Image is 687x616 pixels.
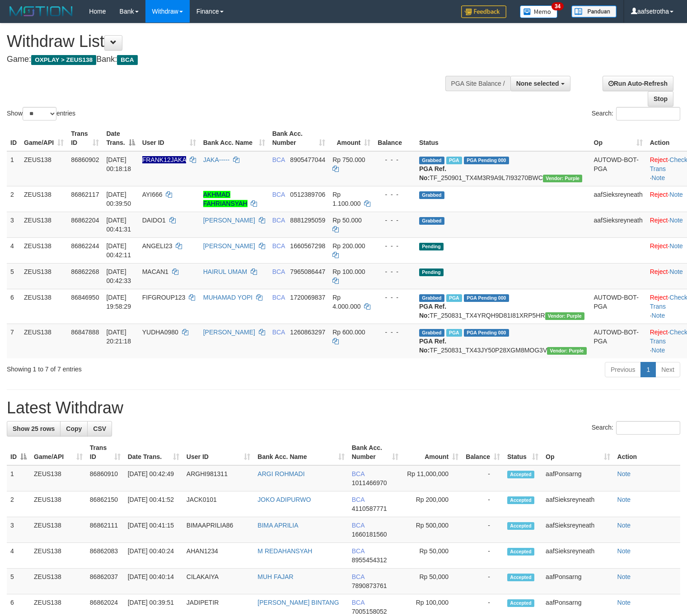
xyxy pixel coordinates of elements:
td: Rp 500,000 [402,517,462,543]
span: Rp 750.000 [332,156,365,163]
span: PGA Pending [464,157,509,164]
span: 86862244 [71,242,99,250]
a: MUHAMAD YOPI [203,294,252,301]
th: Trans ID: activate to sort column ascending [67,125,103,151]
td: 5 [7,569,30,594]
td: BIMAAPRILIA86 [183,517,254,543]
td: aafPonsarng [542,569,613,594]
span: DAIDO1 [142,217,166,224]
a: Copy [60,421,88,436]
span: 86862204 [71,217,99,224]
td: ZEUS138 [30,517,86,543]
a: JAKA----- [203,156,229,163]
a: Show 25 rows [7,421,61,436]
th: User ID: activate to sort column ascending [183,440,254,465]
b: PGA Ref. No: [419,165,446,181]
span: BCA [272,268,285,275]
td: [DATE] 00:40:24 [124,543,183,569]
span: BCA [352,470,365,477]
span: BCA [272,242,285,250]
td: ZEUS138 [30,543,86,569]
td: aafSieksreyneath [542,543,613,569]
th: Status [416,125,590,151]
th: Date Trans.: activate to sort column descending [103,125,138,151]
span: Accepted [507,496,534,504]
span: BCA [272,156,285,163]
td: AHAN1234 [183,543,254,569]
a: M REDAHANSYAH [257,547,312,555]
th: Status: activate to sort column ascending [504,440,542,465]
span: Marked by aafnoeunsreypich [446,329,462,337]
span: BCA [272,217,285,224]
span: Copy 1011466970 to clipboard [352,479,387,486]
span: BCA [272,294,285,301]
span: ANGELI23 [142,242,173,250]
span: Rp 600.000 [332,329,365,336]
span: [DATE] 00:18:18 [106,156,131,172]
span: Copy 4110587771 to clipboard [352,505,387,512]
h1: Withdraw List [7,32,449,51]
a: Note [617,496,631,503]
span: Rp 50.000 [332,217,362,224]
span: PGA Pending [464,329,509,337]
a: Note [617,522,631,529]
td: TF_250831_TX43JY50P28XGM8MOG3V [416,324,590,358]
a: MUH FAJAR [257,573,293,580]
img: panduan.png [571,5,617,18]
span: None selected [516,80,559,87]
td: 86862150 [86,491,124,517]
td: 2 [7,491,30,517]
span: Vendor URL: https://trx4.1velocity.biz [547,347,586,355]
span: Marked by aafnoeunsreypich [446,294,462,302]
a: Note [617,470,631,477]
span: Grabbed [419,294,444,302]
td: 4 [7,543,30,569]
a: Note [617,573,631,580]
th: Date Trans.: activate to sort column ascending [124,440,183,465]
td: 6 [7,289,20,324]
label: Search: [592,107,680,120]
span: Accepted [507,574,534,581]
td: 86862111 [86,517,124,543]
div: PGA Site Balance / [445,76,510,91]
th: Bank Acc. Number: activate to sort column ascending [269,125,329,151]
td: Rp 11,000,000 [402,465,462,491]
div: - - - [378,241,412,250]
img: Button%20Memo.svg [520,5,558,18]
a: [PERSON_NAME] [203,217,255,224]
td: - [462,543,504,569]
th: Game/API: activate to sort column ascending [30,440,86,465]
span: BCA [352,573,365,580]
div: - - - [378,328,412,337]
span: 86846950 [71,294,99,301]
a: Note [617,599,631,606]
img: Feedback.jpg [461,5,506,18]
th: Amount: activate to sort column ascending [402,440,462,465]
label: Search: [592,421,680,435]
td: ZEUS138 [20,212,67,237]
a: HAIRUL UMAM [203,268,248,275]
span: [DATE] 00:39:50 [106,191,131,207]
span: Grabbed [419,329,444,337]
b: PGA Ref. No: [419,338,446,354]
span: Copy 7965086447 to clipboard [290,268,325,275]
td: AUTOWD-BOT-PGA [590,289,646,324]
a: Stop [648,91,673,107]
span: BCA [352,599,365,606]
span: BCA [117,55,137,65]
th: Bank Acc. Name: activate to sort column ascending [200,125,269,151]
a: BIMA APRILIA [257,522,298,529]
span: Copy 7005158052 to clipboard [352,608,387,615]
th: ID: activate to sort column descending [7,440,30,465]
span: Accepted [507,548,534,556]
span: Rp 100.000 [332,268,365,275]
b: PGA Ref. No: [419,303,446,319]
span: Copy 1260863297 to clipboard [290,329,325,336]
th: User ID: activate to sort column ascending [139,125,200,151]
div: - - - [378,155,412,164]
td: - [462,517,504,543]
span: BCA [352,496,365,503]
td: ZEUS138 [20,186,67,212]
span: BCA [272,191,285,198]
a: CSV [87,421,112,436]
